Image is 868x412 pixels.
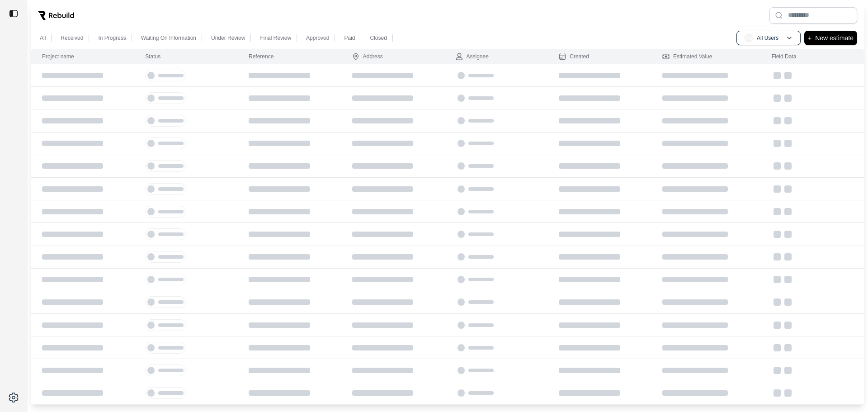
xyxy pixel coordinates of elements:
p: In Progress [98,34,126,42]
p: New estimate [815,33,854,43]
p: Final Review [260,34,291,42]
p: Waiting On Information [141,34,196,42]
img: toggle sidebar [9,9,18,18]
p: Received [61,34,83,42]
div: Created [559,53,589,60]
button: +New estimate [804,31,857,45]
p: Under Review [211,34,245,42]
div: Status [145,53,160,60]
p: All [40,34,46,42]
button: AUAll Users [736,31,801,45]
div: Project name [42,53,74,60]
span: AU [744,33,753,43]
p: Paid [344,34,355,42]
div: Assignee [456,53,489,60]
div: Reference [249,53,274,60]
img: Rebuild [38,11,74,20]
p: All Users [757,34,778,42]
div: Address [352,53,383,60]
p: Approved [306,34,329,42]
div: Field Data [772,53,797,60]
p: + [808,33,811,43]
p: Closed [370,34,387,42]
div: Estimated Value [662,53,712,60]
